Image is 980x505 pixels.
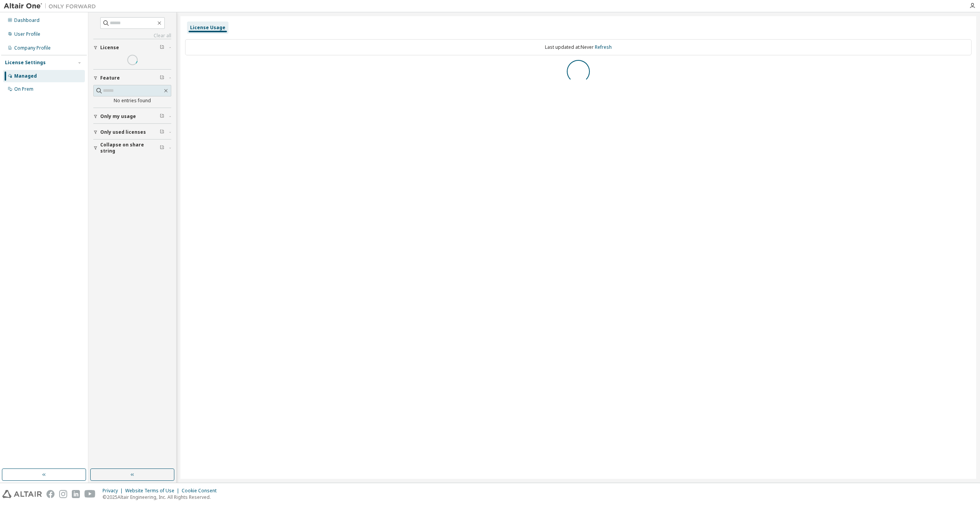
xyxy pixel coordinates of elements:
[93,33,171,39] a: Clear all
[93,140,171,156] button: Collapse on share string
[5,60,46,66] div: License Settings
[103,494,221,500] p: © 2025 Altair Engineering, Inc. All Rights Reserved.
[185,39,972,55] div: Last updated at: Never
[4,2,100,10] img: Altair One
[160,45,164,51] span: Clear filter
[160,75,164,81] span: Clear filter
[100,45,119,51] span: License
[100,142,160,154] span: Collapse on share string
[190,25,225,31] div: License Usage
[72,490,80,498] img: linkedin.svg
[14,17,40,23] div: Dashboard
[93,70,171,86] button: Feature
[14,45,51,51] div: Company Profile
[100,129,146,135] span: Only used licenses
[160,129,164,135] span: Clear filter
[14,73,37,79] div: Managed
[100,113,136,120] span: Only my usage
[100,75,120,81] span: Feature
[84,490,96,498] img: youtube.svg
[14,31,40,37] div: User Profile
[93,124,171,141] button: Only used licenses
[46,490,55,498] img: facebook.svg
[182,488,221,494] div: Cookie Consent
[103,488,125,494] div: Privacy
[14,86,33,92] div: On Prem
[125,488,182,494] div: Website Terms of Use
[2,490,42,498] img: altair_logo.svg
[93,39,171,56] button: License
[160,145,164,151] span: Clear filter
[595,44,612,50] a: Refresh
[59,490,67,498] img: instagram.svg
[93,98,171,104] div: No entries found
[93,108,171,125] button: Only my usage
[160,113,164,120] span: Clear filter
